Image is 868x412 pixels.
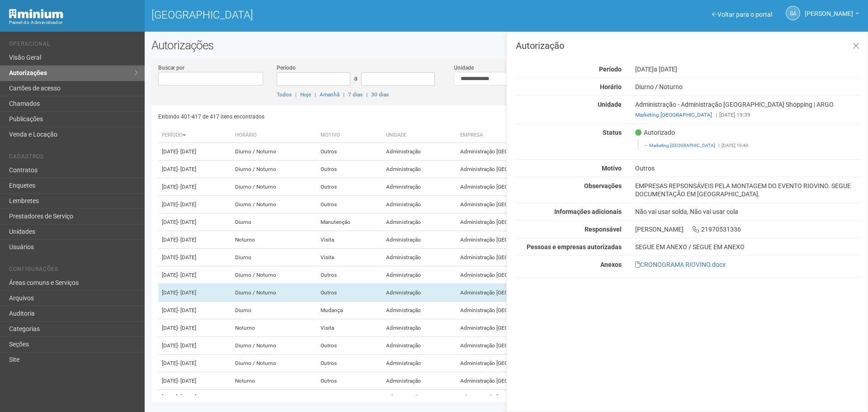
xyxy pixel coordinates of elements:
[231,143,317,161] td: Diurno / Noturno
[635,111,861,119] div: [DATE] 19:39
[600,83,622,90] strong: Horário
[9,266,138,275] li: Configurações
[786,6,800,20] a: SA
[158,319,231,337] td: [DATE]
[805,1,853,17] span: Silvio Anjos
[554,208,622,215] strong: Informações adicionais
[151,9,500,21] h1: [GEOGRAPHIC_DATA]
[231,390,317,405] td: Diurno / Noturno
[382,231,457,249] td: Administração
[712,11,772,18] a: Voltar para o portal
[628,100,868,119] div: Administração - Administração [GEOGRAPHIC_DATA] Shopping | ARGO
[231,213,317,231] td: Diurno
[382,196,457,213] td: Administração
[317,319,382,337] td: Visita
[600,261,622,268] strong: Anexos
[382,372,457,390] td: Administração
[635,261,726,268] a: CRONOGRAMA RIOVINO.docx
[158,213,231,231] td: [DATE]
[178,307,196,313] span: - [DATE]
[317,249,382,266] td: Visita
[178,148,196,155] span: - [DATE]
[231,196,317,213] td: Diurno / Noturno
[457,213,656,231] td: Administração [GEOGRAPHIC_DATA] | ARGO
[158,64,184,72] label: Buscar por
[231,128,317,143] th: Horário
[231,372,317,390] td: Noturno
[231,355,317,372] td: Diurno / Noturno
[178,289,196,296] span: - [DATE]
[457,337,656,355] td: Administração [GEOGRAPHIC_DATA] | ARGO
[382,249,457,266] td: Administração
[231,284,317,302] td: Diurno / Noturno
[158,110,511,123] div: Exibindo 401-417 de 417 itens encontrados
[628,225,868,233] div: [PERSON_NAME] 21970531336
[158,284,231,302] td: [DATE]
[716,112,717,118] span: |
[231,161,317,178] td: Diurno / Noturno
[158,231,231,249] td: [DATE]
[603,129,622,136] strong: Status
[317,178,382,196] td: Outros
[454,64,474,72] label: Unidade
[315,91,316,98] span: |
[320,91,340,98] a: Amanhã
[317,390,382,405] td: Outros
[457,128,656,143] th: Empresa
[598,101,622,108] strong: Unidade
[628,83,868,91] div: Diurno / Noturno
[457,161,656,178] td: Administração [GEOGRAPHIC_DATA] | ARGO
[457,319,656,337] td: Administração [GEOGRAPHIC_DATA] | ARGO
[628,208,868,216] div: Não vai usar solda, Não vai usar cola
[158,390,231,405] td: [DATE]
[158,143,231,161] td: [DATE]
[317,302,382,319] td: Mudança
[151,38,861,52] h2: Autorizações
[382,178,457,196] td: Administração
[457,390,656,405] td: Administração [GEOGRAPHIC_DATA] | ARGO
[343,91,344,98] span: |
[231,266,317,284] td: Diurno / Noturno
[178,378,196,384] span: - [DATE]
[382,390,457,405] td: Administração
[178,219,196,225] span: - [DATE]
[9,9,63,19] img: Minium
[317,337,382,355] td: Outros
[178,184,196,190] span: - [DATE]
[628,65,868,73] div: [DATE]
[158,128,231,143] th: Período
[231,231,317,249] td: Noturno
[644,142,856,149] footer: [DATE] 19:40
[382,337,457,355] td: Administração
[457,372,656,390] td: Administração [GEOGRAPHIC_DATA] | ARGO
[158,337,231,355] td: [DATE]
[585,226,622,233] strong: Responsável
[457,143,656,161] td: Administração [GEOGRAPHIC_DATA] | ARGO
[382,355,457,372] td: Administração
[231,249,317,266] td: Diurno
[9,19,138,27] div: Painel do Administrador
[158,302,231,319] td: [DATE]
[382,266,457,284] td: Administração
[635,128,675,137] span: Autorizado
[158,196,231,213] td: [DATE]
[602,165,622,172] strong: Motivo
[300,91,311,98] a: Hoje
[584,182,622,189] strong: Observações
[277,91,292,98] a: Todos
[178,272,196,278] span: - [DATE]
[178,201,196,208] span: - [DATE]
[382,128,457,143] th: Unidade
[348,91,363,98] a: 7 dias
[317,143,382,161] td: Outros
[382,213,457,231] td: Administração
[635,243,861,251] div: SEGUE EM ANEXO / SEGUE EM ANEXO
[382,284,457,302] td: Administração
[158,161,231,178] td: [DATE]
[599,66,622,73] strong: Período
[178,342,196,349] span: - [DATE]
[317,284,382,302] td: Outros
[457,249,656,266] td: Administração [GEOGRAPHIC_DATA] | ARGO
[277,64,296,72] label: Período
[317,372,382,390] td: Outros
